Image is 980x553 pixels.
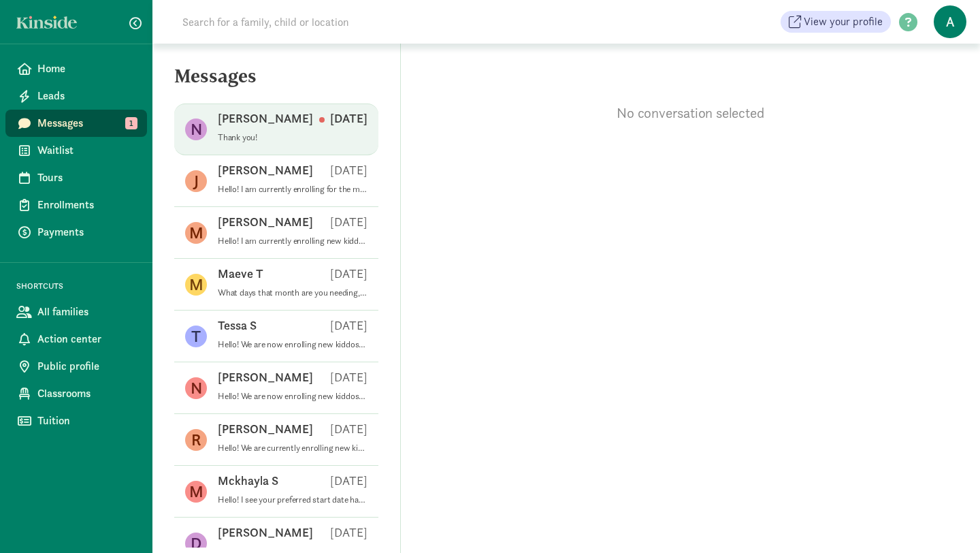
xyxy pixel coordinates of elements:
[5,137,147,164] a: Waitlist
[37,358,136,375] span: Public profile
[330,524,367,541] p: [DATE]
[37,88,136,104] span: Leads
[401,104,980,123] p: No conversation selected
[330,317,367,334] p: [DATE]
[330,266,367,282] p: [DATE]
[218,287,367,298] p: What days that month are you needing, M-F?
[218,317,257,334] p: Tessa S
[37,413,136,429] span: Tuition
[37,224,136,240] span: Payments
[37,304,136,320] span: All families
[5,380,147,407] a: Classrooms
[174,8,556,35] input: Search for a family, child or location
[218,132,367,143] p: Thank you!
[5,353,147,380] a: Public profile
[330,369,367,385] p: [DATE]
[185,429,207,451] figure: R
[218,421,313,437] p: [PERSON_NAME]
[5,326,147,353] a: Action center
[330,421,367,437] p: [DATE]
[37,197,136,213] span: Enrollments
[218,162,313,178] p: [PERSON_NAME]
[185,377,207,399] figure: N
[319,110,367,127] p: [DATE]
[37,331,136,347] span: Action center
[781,11,891,33] a: View your profile
[185,274,207,296] figure: M
[218,110,313,127] p: [PERSON_NAME]
[218,443,367,454] p: Hello! We are currently enrolling new kiddos starting in September, are you still in need of care...
[5,219,147,246] a: Payments
[185,481,207,503] figure: M
[5,82,147,110] a: Leads
[37,61,136,77] span: Home
[37,385,136,402] span: Classrooms
[218,494,367,505] p: Hello! I see your preferred start date has already passed but we are currently enrolling for the ...
[37,170,136,186] span: Tours
[185,326,207,347] figure: T
[152,65,400,98] h5: Messages
[218,266,263,282] p: Maeve T
[330,214,367,230] p: [DATE]
[5,164,147,191] a: Tours
[330,473,367,489] p: [DATE]
[185,170,207,192] figure: J
[218,524,313,541] p: [PERSON_NAME]
[125,117,137,129] span: 1
[5,191,147,219] a: Enrollments
[185,222,207,244] figure: M
[37,115,136,131] span: Messages
[330,162,367,178] p: [DATE]
[218,214,313,230] p: [PERSON_NAME]
[218,236,367,247] p: Hello! I am currently enrolling new kiddos starting in September, are you still in need of care?
[5,298,147,326] a: All families
[218,473,278,489] p: Mckhayla S
[5,55,147,82] a: Home
[5,110,147,137] a: Messages 1
[218,339,367,350] p: Hello! We are now enrolling new kiddos to start in September, are you still in need of care? Than...
[934,5,966,38] span: A
[912,488,980,553] iframe: Chat Widget
[218,369,313,385] p: [PERSON_NAME]
[185,118,207,140] figure: N
[5,407,147,434] a: Tuition
[804,14,883,30] span: View your profile
[37,142,136,159] span: Waitlist
[218,184,367,195] p: Hello! I am currently enrolling for the month of September, are you still in need of care?
[218,391,367,402] p: Hello! We are now enrolling new kiddos to start in September, are you still in need of care? Than...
